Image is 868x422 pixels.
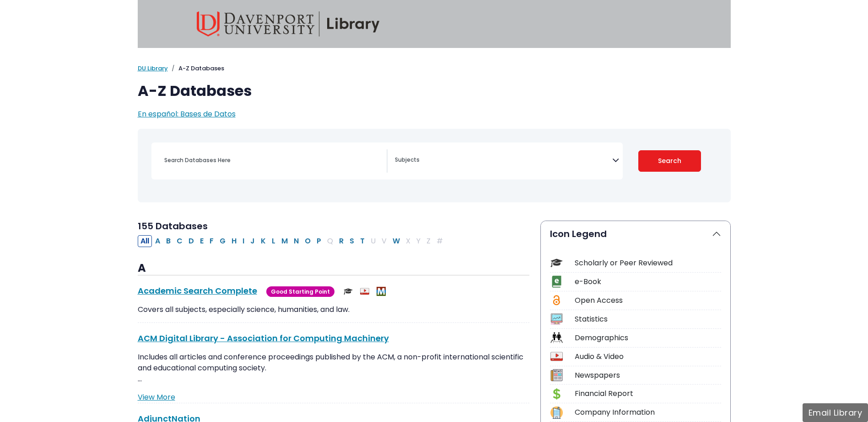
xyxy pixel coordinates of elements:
[550,257,563,269] img: Icon Scholarly or Peer Reviewed
[266,286,334,297] span: Good Starting Point
[186,235,197,247] button: Filter Results D
[360,287,369,296] img: Audio & Video
[138,304,529,315] p: Covers all subjects, especially science, humanities, and law.
[575,351,721,362] div: Audio & Video
[138,129,731,202] nav: Search filters
[240,235,247,247] button: Filter Results I
[138,392,175,402] a: View More
[138,220,208,232] span: 155 Databases
[575,314,721,325] div: Statistics
[575,407,721,418] div: Company Information
[258,235,269,247] button: Filter Results K
[168,64,224,73] li: A-Z Databases
[575,295,721,306] div: Open Access
[550,369,563,381] img: Icon Newspapers
[197,235,206,247] button: Filter Results E
[138,64,168,73] a: DU Library
[357,235,367,247] button: Filter Results T
[550,275,563,288] img: Icon e-Book
[138,285,257,296] a: Academic Search Complete
[550,350,563,363] img: Icon Audio & Video
[575,276,721,287] div: e-Book
[551,294,562,306] img: Icon Open Access
[248,235,258,247] button: Filter Results J
[550,406,563,419] img: Icon Company Information
[197,11,380,37] img: Davenport University Library
[575,388,721,399] div: Financial Report
[377,287,386,296] img: MeL (Michigan electronic Library)
[138,262,529,275] h3: A
[336,235,346,247] button: Filter Results R
[138,82,731,100] h1: A-Z Databases
[550,332,563,344] img: Icon Demographics
[138,352,529,385] p: Includes all articles and conference proceedings published by the ACM, a non-profit international...
[302,235,313,247] button: Filter Results O
[344,287,353,296] img: Scholarly or Peer Reviewed
[575,370,721,381] div: Newspapers
[390,235,403,247] button: Filter Results W
[347,235,357,247] button: Filter Results S
[314,235,324,247] button: Filter Results P
[279,235,291,247] button: Filter Results M
[138,235,447,246] div: Alpha-list to filter by first letter of database name
[229,235,239,247] button: Filter Results H
[163,235,173,247] button: Filter Results B
[269,235,278,247] button: Filter Results L
[550,388,563,400] img: Icon Financial Report
[217,235,228,247] button: Filter Results G
[541,221,730,247] button: Icon Legend
[138,235,152,247] button: All
[575,258,721,269] div: Scholarly or Peer Reviewed
[159,153,387,167] input: Search database by title or keyword
[152,235,163,247] button: Filter Results A
[138,332,389,344] a: ACM Digital Library - Association for Computing Machinery
[174,235,185,247] button: Filter Results C
[550,313,563,325] img: Icon Statistics
[575,332,721,343] div: Demographics
[207,235,216,247] button: Filter Results F
[638,150,701,172] button: Submit for Search Results
[291,235,302,247] button: Filter Results N
[138,64,731,73] nav: breadcrumb
[138,109,236,119] a: En español: Bases de Datos
[395,157,612,164] textarea: Search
